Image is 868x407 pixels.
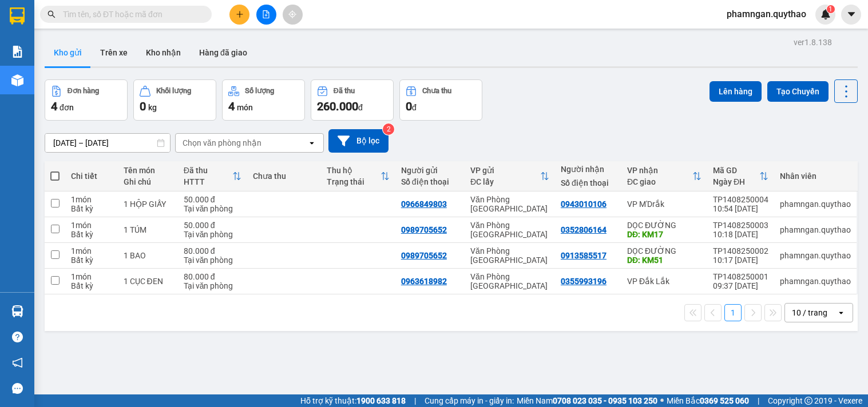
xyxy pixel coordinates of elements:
[184,230,241,239] div: Tại văn phòng
[45,79,128,121] button: Đơn hàng4đơn
[11,74,23,86] img: warehouse-icon
[780,171,851,181] div: Nhân viên
[51,99,57,113] span: 4
[327,166,380,175] div: Thu hộ
[707,161,774,191] th: Toggle SortBy
[12,357,23,368] span: notification
[184,281,241,290] div: Tại văn phòng
[821,9,831,19] img: icon-new-feature
[713,195,768,204] div: TP1408250004
[401,251,447,260] div: 0989705652
[137,39,190,66] button: Kho nhận
[124,225,172,234] div: 1 TÚM
[561,225,607,234] div: 0352806164
[283,5,303,25] button: aim
[713,177,759,186] div: Ngày ĐH
[124,277,172,286] div: 1 CỤC ĐEN
[627,221,701,230] div: DỌC ĐƯỜNG
[561,277,607,286] div: 0355993196
[317,99,358,113] span: 260.000
[71,171,112,181] div: Chi tiết
[399,79,482,121] button: Chưa thu0đ
[561,251,607,260] div: 0913585517
[133,79,216,121] button: Khối lượng0kg
[184,246,241,256] div: 80.000 đ
[713,281,768,290] div: 09:37 [DATE]
[401,166,459,175] div: Người gửi
[627,230,701,239] div: DĐ: KM17
[470,221,549,239] div: Văn Phòng [GEOGRAPHIC_DATA]
[470,177,540,186] div: ĐC lấy
[311,79,394,121] button: Đã thu260.000đ
[724,304,742,321] button: 1
[71,246,112,256] div: 1 món
[804,397,812,405] span: copyright
[829,5,833,13] span: 1
[12,383,23,394] span: message
[71,256,112,265] div: Bất kỳ
[124,251,172,260] div: 1 BAO
[328,129,389,153] button: Bộ lọc
[307,138,316,147] svg: open
[60,103,74,112] span: đơn
[288,10,296,18] span: aim
[124,166,172,175] div: Tên món
[713,256,768,265] div: 10:17 [DATE]
[71,230,112,239] div: Bất kỳ
[780,225,851,234] div: phamngan.quythao
[184,204,241,213] div: Tại văn phòng
[627,256,701,265] div: DĐ: KM51
[327,177,380,186] div: Trạng thái
[148,103,157,112] span: kg
[780,199,851,209] div: phamngan.quythao
[412,103,417,112] span: đ
[11,46,23,58] img: solution-icon
[627,246,701,256] div: DỌC ĐƯỜNG
[253,171,315,181] div: Chưa thu
[184,166,232,175] div: Đã thu
[334,87,355,95] div: Đã thu
[713,166,759,175] div: Mã GD
[229,5,249,25] button: plus
[561,165,616,174] div: Người nhận
[178,161,247,191] th: Toggle SortBy
[780,251,851,260] div: phamngan.quythao
[228,99,235,113] span: 4
[71,272,112,281] div: 1 món
[356,396,406,405] strong: 1900 633 818
[140,99,146,113] span: 0
[71,204,112,213] div: Bất kỳ
[553,396,657,405] strong: 0708 023 035 - 0935 103 250
[124,199,172,209] div: 1 HỘP GIẤY
[406,99,412,113] span: 0
[792,307,827,318] div: 10 / trang
[236,10,244,18] span: plus
[401,225,447,234] div: 0989705652
[184,177,232,186] div: HTTT
[841,5,861,25] button: caret-down
[11,305,23,317] img: warehouse-icon
[846,9,857,19] span: caret-down
[45,39,91,66] button: Kho gửi
[621,161,707,191] th: Toggle SortBy
[713,272,768,281] div: TP1408250001
[401,199,447,209] div: 0966849803
[718,7,815,21] span: phamngan.quythao
[68,87,99,95] div: Đơn hàng
[710,81,762,102] button: Lên hàng
[422,87,451,95] div: Chưa thu
[156,87,191,95] div: Khối lượng
[71,221,112,230] div: 1 món
[358,103,363,112] span: đ
[383,123,394,135] sup: 2
[414,394,416,407] span: |
[827,5,835,13] sup: 1
[184,195,241,204] div: 50.000 đ
[183,137,261,149] div: Chọn văn phòng nhận
[713,230,768,239] div: 10:18 [DATE]
[124,177,172,186] div: Ghi chú
[321,161,395,191] th: Toggle SortBy
[627,199,701,209] div: VP M'Drắk
[425,394,514,407] span: Cung cấp máy in - giấy in:
[470,195,549,213] div: Văn Phòng [GEOGRAPHIC_DATA]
